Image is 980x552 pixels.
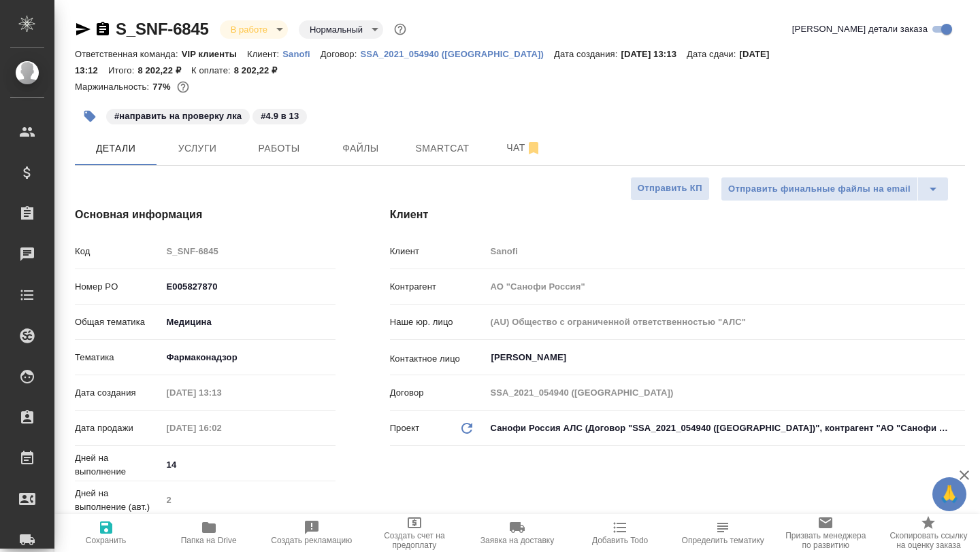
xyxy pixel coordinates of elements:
span: направить на проверку лка [105,109,251,121]
p: Контактное лицо [390,352,486,366]
button: Определить тематику [672,514,774,552]
span: Smartcat [410,140,475,157]
input: Пустое поле [486,241,965,261]
svg: Отписаться [525,140,542,156]
button: Сохранить [54,514,157,552]
p: Ответственная команда: [75,49,182,59]
p: Общая тематика [75,315,162,329]
p: Контрагент [390,280,486,294]
p: 8 202,22 ₽ [137,65,191,75]
p: Дней на выполнение [75,451,162,479]
p: Договор: [321,49,361,59]
p: Дата создания: [554,49,621,59]
h4: Клиент [390,207,965,223]
div: split button [721,177,949,201]
button: Отправить КП [630,177,710,201]
button: В работе [227,24,272,35]
button: Заявка на доставку [465,514,568,552]
p: [DATE] 13:13 [621,49,687,59]
input: Пустое поле [162,241,336,261]
button: Папка на Drive [157,514,260,552]
span: 4.9 в 13 [251,109,308,121]
p: К оплате: [191,65,234,75]
p: Код [75,245,162,258]
button: Создать счет на предоплату [363,514,465,552]
span: Сохранить [86,536,127,545]
span: Чат [491,139,557,156]
p: Sanofi [282,49,321,59]
p: #направить на проверку лка [114,109,242,123]
button: Отправить финальные файлы на email [721,177,918,201]
a: S_SNF-6845 [116,20,209,38]
a: Sanofi [282,48,321,59]
span: Добавить Todo [592,536,648,545]
span: Отправить финальные файлы на email [728,182,911,197]
input: Пустое поле [162,383,281,402]
h4: Основная информация [75,207,336,223]
button: Добавить Todo [569,514,672,552]
input: ✎ Введи что-нибудь [162,455,336,475]
span: [PERSON_NAME] детали заказа [792,22,928,36]
p: Дней на выполнение (авт.) [75,487,162,514]
p: Номер PO [75,280,162,294]
div: В работе [220,20,288,39]
button: Добавить тэг [75,101,105,131]
span: Папка на Drive [181,536,237,545]
button: Скопировать ссылку [95,21,111,37]
div: Фармаконадзор [162,346,336,369]
p: SSA_2021_054940 ([GEOGRAPHIC_DATA]) [360,49,554,59]
input: ✎ Введи что-нибудь [162,277,336,296]
p: Проект [390,421,420,435]
button: Создать рекламацию [260,514,363,552]
p: Итого: [108,65,137,75]
input: Пустое поле [162,418,281,438]
span: Создать рекламацию [271,536,352,545]
p: Дата сдачи: [687,49,739,59]
button: Доп статусы указывают на важность/срочность заказа [391,20,409,38]
input: Пустое поле [486,277,965,296]
a: SSA_2021_054940 ([GEOGRAPHIC_DATA]) [360,48,554,59]
span: 🙏 [938,480,961,508]
p: Клиент: [247,49,282,59]
p: Клиент [390,245,486,258]
button: 1546.75 RUB; [174,78,192,96]
p: 8 202,22 ₽ [234,65,288,75]
p: Маржинальность: [75,82,152,92]
span: Заявка на доставку [480,536,554,545]
span: Детали [83,140,148,157]
p: Наше юр. лицо [390,315,486,329]
div: Санофи Россия АЛС (Договор "SSA_2021_054940 ([GEOGRAPHIC_DATA])", контрагент "АО "Санофи Россия"") [486,417,965,440]
input: Пустое поле [162,490,336,510]
div: Медицина [162,311,336,334]
button: Скопировать ссылку для ЯМессенджера [75,21,91,37]
button: Нормальный [306,24,367,35]
button: Призвать менеджера по развитию [774,514,877,552]
span: Скопировать ссылку на оценку заказа [885,531,972,550]
button: Open [958,356,960,359]
p: Дата продажи [75,421,162,435]
span: Призвать менеджера по развитию [783,531,869,550]
div: В работе [299,20,383,39]
p: Дата создания [75,386,162,400]
button: Скопировать ссылку на оценку заказа [877,514,980,552]
input: Пустое поле [486,383,965,402]
p: 77% [152,82,174,92]
button: 🙏 [932,477,966,511]
span: Работы [246,140,312,157]
p: Договор [390,386,486,400]
span: Создать счет на предоплату [371,531,457,550]
span: Определить тематику [682,536,764,545]
span: Отправить КП [638,181,702,196]
p: VIP клиенты [182,49,247,59]
p: Тематика [75,351,162,364]
p: #4.9 в 13 [261,109,299,123]
span: Файлы [328,140,393,157]
input: Пустое поле [486,312,965,332]
span: Услуги [165,140,230,157]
